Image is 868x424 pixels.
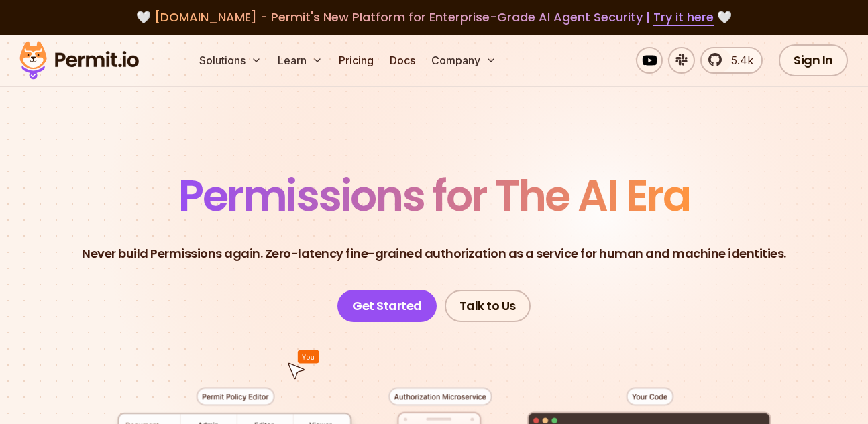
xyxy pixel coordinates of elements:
[333,47,379,74] a: Pricing
[445,290,531,322] a: Talk to Us
[779,44,848,76] a: Sign In
[194,47,267,74] button: Solutions
[337,290,437,322] a: Get Started
[384,47,421,74] a: Docs
[82,244,786,263] p: Never build Permissions again. Zero-latency fine-grained authorization as a service for human and...
[272,47,328,74] button: Learn
[700,47,763,74] a: 5.4k
[653,9,714,26] a: Try it here
[178,166,690,225] span: Permissions for The AI Era
[154,9,714,25] span: [DOMAIN_NAME] - Permit's New Platform for Enterprise-Grade AI Agent Security |
[13,38,145,83] img: Permit logo
[723,52,753,68] span: 5.4k
[32,8,836,27] div: 🤍 🤍
[426,47,502,74] button: Company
